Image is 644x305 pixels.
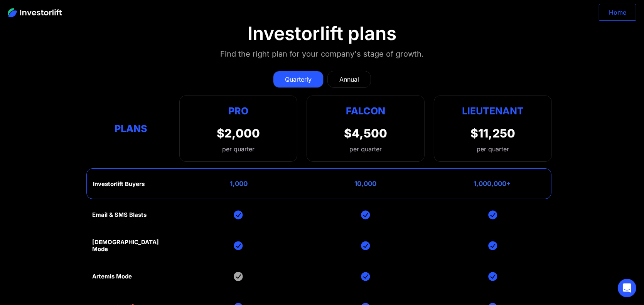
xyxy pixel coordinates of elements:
[217,104,260,119] div: Pro
[248,22,396,45] div: Investorlift plans
[344,126,387,140] div: $4,500
[474,180,511,188] div: 1,000,000+
[462,105,524,117] strong: Lieutenant
[618,279,636,297] div: Open Intercom Messenger
[339,75,359,84] div: Annual
[230,180,248,188] div: 1,000
[477,144,509,154] div: per quarter
[470,126,515,140] div: $11,250
[354,180,376,188] div: 10,000
[599,4,636,21] a: Home
[92,211,147,218] div: Email & SMS Blasts
[92,121,170,136] div: Plans
[217,144,260,154] div: per quarter
[346,104,385,119] div: Falcon
[285,75,312,84] div: Quarterly
[92,273,132,280] div: Artemis Mode
[93,181,145,188] div: Investorlift Buyers
[220,48,424,60] div: Find the right plan for your company's stage of growth.
[217,126,260,140] div: $2,000
[349,144,382,154] div: per quarter
[92,239,170,253] div: [DEMOGRAPHIC_DATA] Mode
